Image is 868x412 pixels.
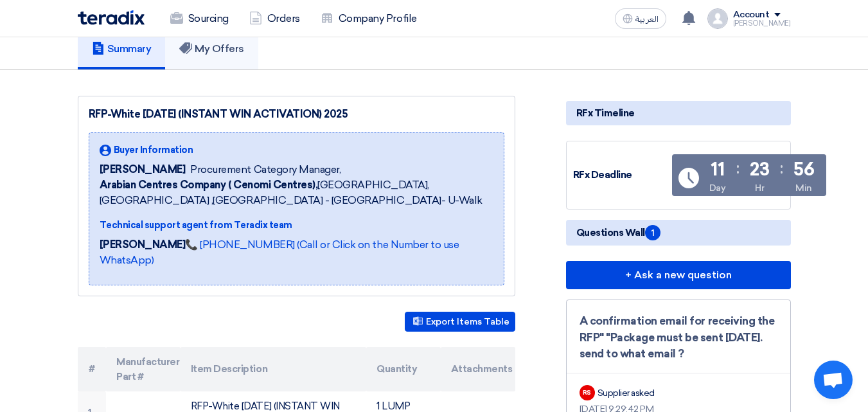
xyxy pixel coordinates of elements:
th: # [78,347,107,391]
th: Manufacturer Part # [106,347,181,391]
a: My Offers [165,28,258,69]
div: A confirmation email for receiving the RFP" "Package must be sent [DATE]. send to what email ? [580,313,777,363]
div: 56 [793,161,814,179]
img: profile_test.png [707,8,728,29]
div: RFx Deadline [573,168,669,183]
strong: [PERSON_NAME] [100,238,186,251]
h5: Summary [92,42,152,55]
b: Arabian Centres Company ( Cenomi Centres), [100,179,318,191]
span: Buyer Information [114,143,193,157]
a: Sourcing [160,4,239,33]
div: RFx Timeline [566,101,791,125]
div: Hr [755,181,764,195]
span: Procurement Category Manager, [190,162,341,177]
button: العربية [615,8,666,29]
span: Questions Wall [576,225,660,240]
th: Item Description [181,347,366,391]
div: 23 [750,161,769,179]
h5: My Offers [179,42,244,55]
a: Orders [239,4,310,33]
div: RFP-White [DATE] (INSTANT WIN ACTIVATION) 2025 [89,107,504,122]
span: العربية [635,15,659,24]
th: Quantity [366,347,441,391]
a: 📞 [PHONE_NUMBER] (Call or Click on the Number to use WhatsApp) [100,238,459,266]
button: + Ask a new question [566,261,791,289]
img: Teradix logo [78,10,145,25]
span: 1 [645,225,660,240]
div: 11 [711,161,724,179]
div: Account [733,10,770,21]
a: Summary [78,28,166,69]
div: Supplier asked [598,386,655,400]
span: [GEOGRAPHIC_DATA], [GEOGRAPHIC_DATA] ,[GEOGRAPHIC_DATA] - [GEOGRAPHIC_DATA]- U-Walk [100,177,493,208]
button: Export Items Table [405,312,515,332]
div: [PERSON_NAME] [733,20,791,27]
div: : [780,157,783,180]
div: Min [795,181,812,195]
div: Technical support agent from Teradix team [100,219,493,232]
div: Day [709,181,726,195]
div: : [736,157,740,180]
th: Attachments [441,347,515,391]
a: Company Profile [310,4,427,33]
span: [PERSON_NAME] [100,162,186,177]
div: RS [580,385,595,400]
div: Open chat [814,361,853,399]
